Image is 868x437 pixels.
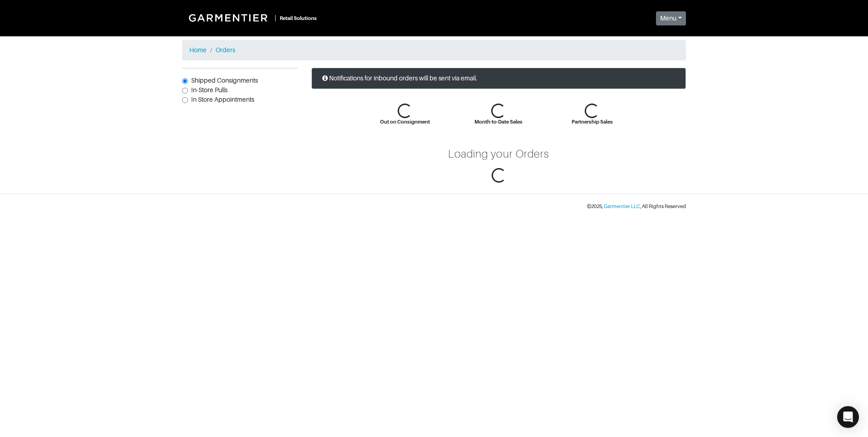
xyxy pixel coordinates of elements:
[380,118,430,126] div: Out on Consignment
[448,148,549,161] div: Loading your Orders
[216,46,235,54] a: Orders
[182,78,188,84] input: Shipped Consignments
[189,46,207,54] a: Home
[572,118,613,126] div: Partnership Sales
[191,86,227,94] span: In-Store Pulls
[587,204,686,209] small: © 2025 , , All Rights Reserved
[474,118,523,126] div: Month-to-Date Sales
[656,11,686,25] button: Menu
[182,97,188,103] input: In Store Appointments
[191,96,254,103] span: In Store Appointments
[182,40,686,60] nav: breadcrumb
[280,15,317,21] small: Retail Solutions
[275,13,276,23] div: |
[311,68,686,89] div: Notifications for inbound orders will be sent via email.
[184,9,275,26] img: Garmentier
[191,77,258,84] span: Shipped Consignments
[604,204,640,209] a: Garmentier LLC
[837,406,859,428] div: Open Intercom Messenger
[182,88,188,94] input: In-Store Pulls
[182,7,321,28] a: |Retail Solutions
